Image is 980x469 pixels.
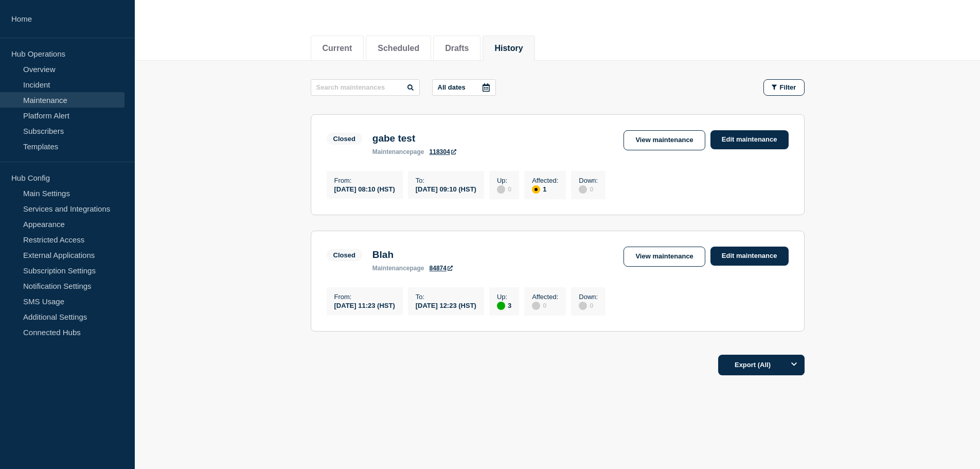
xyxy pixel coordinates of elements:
[372,265,424,272] p: page
[532,293,558,301] p: Affected :
[710,130,789,149] a: Edit maintenance
[497,301,511,310] div: 3
[579,177,598,184] p: Down :
[497,302,505,310] div: up
[497,184,511,194] div: 0
[784,355,805,375] button: Options
[372,249,453,260] h3: Blah
[532,177,558,184] p: Affected :
[334,301,395,309] div: [DATE] 11:23 (HST)
[372,148,424,155] p: page
[710,247,789,266] a: Edit maintenance
[378,44,419,53] button: Scheduled
[532,302,540,310] div: disabled
[430,265,453,272] a: 84874
[416,177,476,184] p: To :
[416,293,476,301] p: To :
[438,83,466,91] p: All dates
[333,135,355,143] div: Closed
[445,44,469,53] button: Drafts
[718,355,805,375] button: Export (All)
[430,148,456,155] a: 118304
[334,293,395,301] p: From :
[432,79,496,96] button: All dates
[532,184,558,194] div: 1
[497,185,505,194] div: disabled
[780,83,796,91] span: Filter
[532,185,540,194] div: affected
[579,293,598,301] p: Down :
[579,301,598,310] div: 0
[763,79,805,96] button: Filter
[372,133,456,144] h3: gabe test
[334,177,395,184] p: From :
[372,265,410,272] span: maintenance
[416,184,476,193] div: [DATE] 09:10 (HST)
[311,79,420,96] input: Search maintenances
[372,148,410,155] span: maintenance
[532,301,558,310] div: 0
[333,251,355,259] div: Closed
[334,184,395,193] div: [DATE] 08:10 (HST)
[623,247,705,267] a: View maintenance
[497,177,511,184] p: Up :
[579,184,598,194] div: 0
[623,130,705,150] a: View maintenance
[323,44,352,53] button: Current
[497,293,511,301] p: Up :
[579,302,587,310] div: disabled
[416,301,476,309] div: [DATE] 12:23 (HST)
[579,185,587,194] div: disabled
[494,44,523,53] button: History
